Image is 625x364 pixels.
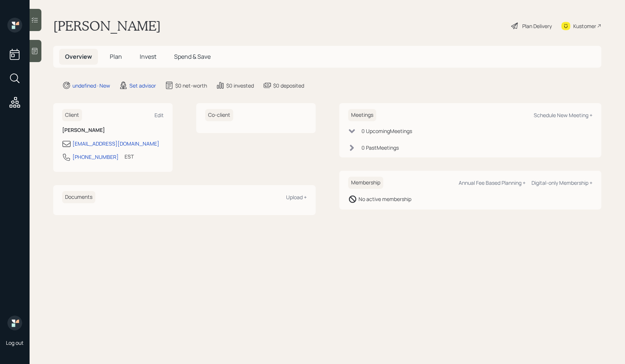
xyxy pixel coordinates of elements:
[53,18,161,34] h1: [PERSON_NAME]
[154,112,164,119] div: Edit
[361,127,412,135] div: 0 Upcoming Meeting s
[174,52,211,61] span: Spend & Save
[205,109,233,121] h6: Co-client
[72,140,159,147] div: [EMAIL_ADDRESS][DOMAIN_NAME]
[534,112,592,119] div: Schedule New Meeting +
[273,82,304,89] div: $0 deposited
[286,194,307,201] div: Upload +
[72,82,110,89] div: undefined · New
[348,109,376,121] h6: Meetings
[7,316,22,330] img: retirable_logo.png
[361,144,399,152] div: 0 Past Meeting s
[62,191,95,203] h6: Documents
[348,177,383,189] h6: Membership
[175,82,207,89] div: $0 net-worth
[459,179,526,186] div: Annual Fee Based Planning +
[72,153,119,161] div: [PHONE_NUMBER]
[65,52,92,61] span: Overview
[110,52,122,61] span: Plan
[129,82,156,89] div: Set advisor
[62,109,82,121] h6: Client
[226,82,254,89] div: $0 invested
[573,22,596,30] div: Kustomer
[125,153,134,160] div: EST
[6,339,24,346] div: Log out
[531,179,592,186] div: Digital-only Membership +
[140,52,156,61] span: Invest
[522,22,552,30] div: Plan Delivery
[359,195,411,203] div: No active membership
[62,127,164,133] h6: [PERSON_NAME]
